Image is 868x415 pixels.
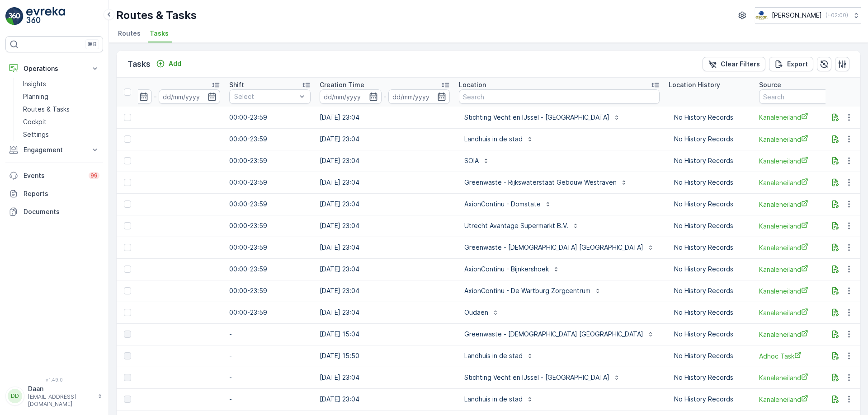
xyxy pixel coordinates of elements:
div: Toggle Row Selected [124,222,131,229]
a: Kanaleneiland [759,308,840,317]
button: Add [152,58,185,69]
a: Kanaleneiland [759,373,840,382]
a: Events99 [5,167,103,185]
button: [PERSON_NAME](+02:00) [755,7,861,23]
p: ⌘B [88,41,97,48]
button: Operations [5,60,103,78]
button: Stichting Vecht en IJssel - [GEOGRAPHIC_DATA] [459,370,626,385]
button: DDDaan[EMAIL_ADDRESS][DOMAIN_NAME] [5,384,103,408]
p: No History Records [674,243,745,252]
p: Stichting Vecht en IJssel - [GEOGRAPHIC_DATA] [464,373,609,382]
td: - [225,323,315,345]
td: [DATE] [85,302,225,323]
button: Landhuis in de stad [459,132,539,146]
a: Adhoc Task [759,351,840,361]
p: AxionContinu - Bijnkershoek [464,265,549,274]
div: Toggle Row Selected [124,352,131,359]
p: No History Records [674,395,745,404]
td: [DATE] 23:04 [315,367,454,388]
td: 00:00-23:59 [225,302,315,323]
td: - [225,367,315,388]
button: AxionContinu - De Wartburg Zorgcentrum [459,284,607,298]
td: 00:00-23:59 [225,172,315,193]
a: Insights [19,78,103,90]
input: Search [459,89,660,104]
p: Location [459,80,486,89]
button: Export [769,57,813,71]
p: No History Records [674,135,745,144]
a: Kanaleneiland [759,330,840,339]
td: [DATE] 23:04 [315,237,454,258]
a: Kanaleneiland [759,156,840,166]
td: [DATE] [85,280,225,302]
span: Kanaleneiland [759,286,840,296]
p: - [154,91,157,102]
p: No History Records [674,286,745,295]
p: - [383,91,387,102]
a: Planning [19,90,103,103]
button: Oudaen [459,305,505,320]
a: Kanaleneiland [759,221,840,231]
div: Toggle Row Selected [124,201,131,208]
button: AxionContinu - Bijnkershoek [459,262,565,276]
p: AxionContinu - De Wartburg Zorgcentrum [464,286,590,295]
button: SOIA [459,154,495,168]
p: No History Records [674,373,745,382]
td: [DATE] [85,128,225,150]
a: Kanaleneiland [759,135,840,144]
p: Engagement [24,145,85,154]
input: dd/mm/yyyy [388,89,450,104]
p: AxionContinu - Domstate [464,200,541,209]
div: Toggle Row Selected [124,331,131,338]
p: Insights [23,79,46,89]
p: No History Records [674,113,745,122]
a: Kanaleneiland [759,178,840,187]
p: Stichting Vecht en IJssel - [GEOGRAPHIC_DATA] [464,113,609,122]
a: Reports [5,185,103,203]
div: Toggle Row Selected [124,157,131,164]
p: Creation Time [320,80,364,89]
td: [DATE] 23:04 [315,150,454,172]
td: [DATE] [85,367,225,388]
td: [DATE] [85,345,225,367]
div: Toggle Row Selected [124,179,131,186]
td: [DATE] 23:04 [315,280,454,302]
td: 00:00-23:59 [225,258,315,280]
p: Documents [24,207,99,216]
button: Engagement [5,141,103,159]
td: 00:00-23:59 [225,150,315,172]
p: Select [234,92,297,101]
p: Routes & Tasks [116,8,197,23]
td: [DATE] [85,237,225,258]
p: No History Records [674,308,745,317]
td: [DATE] [85,323,225,345]
a: Kanaleneiland [759,112,840,122]
td: 00:00-23:59 [225,128,315,150]
td: 00:00-23:59 [225,280,315,302]
button: Greenwaste - Rijkswaterstaat Gebouw Westraven [459,175,633,190]
p: Operations [24,64,85,73]
p: [EMAIL_ADDRESS][DOMAIN_NAME] [28,393,93,408]
img: logo_light-DOdMpM7g.png [26,7,65,25]
button: Greenwaste - [DEMOGRAPHIC_DATA] [GEOGRAPHIC_DATA] [459,240,660,255]
td: [DATE] [85,150,225,172]
td: [DATE] [85,193,225,215]
td: [DATE] [85,388,225,410]
p: No History Records [674,178,745,187]
p: Routes & Tasks [23,105,70,114]
td: [DATE] 15:04 [315,323,454,345]
span: Routes [118,29,141,38]
img: logo [5,7,24,25]
span: Kanaleneiland [759,200,840,209]
a: Kanaleneiland [759,243,840,252]
td: - [225,388,315,410]
div: Toggle Row Selected [124,114,131,121]
p: Settings [23,130,49,139]
p: Daan [28,384,93,393]
td: - [225,345,315,367]
td: [DATE] [85,172,225,193]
